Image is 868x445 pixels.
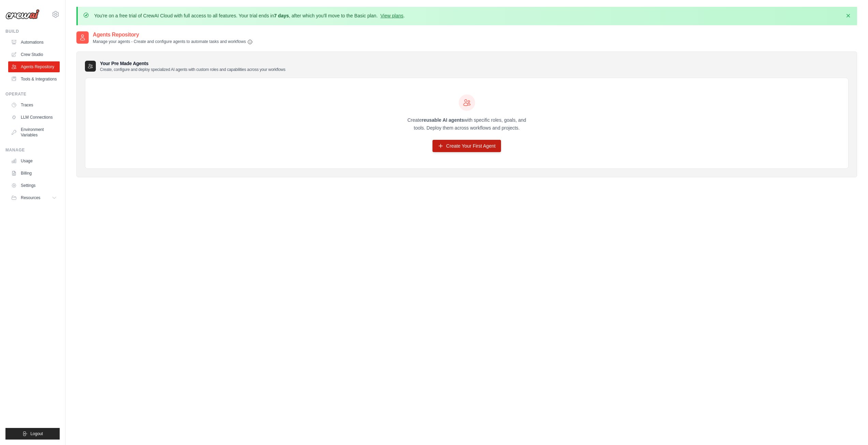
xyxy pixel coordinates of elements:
[94,12,405,19] p: You're on a free trial of CrewAI Cloud with full access to all features. Your trial ends in , aft...
[8,112,60,123] a: LLM Connections
[30,431,43,436] span: Logout
[8,168,60,179] a: Billing
[5,428,60,440] button: Logout
[401,116,532,132] p: Create with specific roles, goals, and tools. Deploy them across workflows and projects.
[8,180,60,191] a: Settings
[8,192,60,203] button: Resources
[8,100,60,110] a: Traces
[8,155,60,166] a: Usage
[8,61,60,72] a: Agents Repository
[5,91,60,97] div: Operate
[100,67,285,72] p: Create, configure and deploy specialized AI agents with custom roles and capabilities across your...
[8,49,60,60] a: Crew Studio
[8,37,60,48] a: Automations
[380,13,403,18] a: View plans
[100,60,285,72] h3: Your Pre Made Agents
[422,117,464,123] strong: reusable AI agents
[274,13,289,18] strong: 7 days
[93,31,253,39] h2: Agents Repository
[5,147,60,153] div: Manage
[21,195,40,201] span: Resources
[8,74,60,85] a: Tools & Integrations
[93,39,253,45] p: Manage your agents - Create and configure agents to automate tasks and workflows
[5,9,40,19] img: Logo
[432,140,501,152] a: Create Your First Agent
[8,124,60,140] a: Environment Variables
[5,29,60,34] div: Build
